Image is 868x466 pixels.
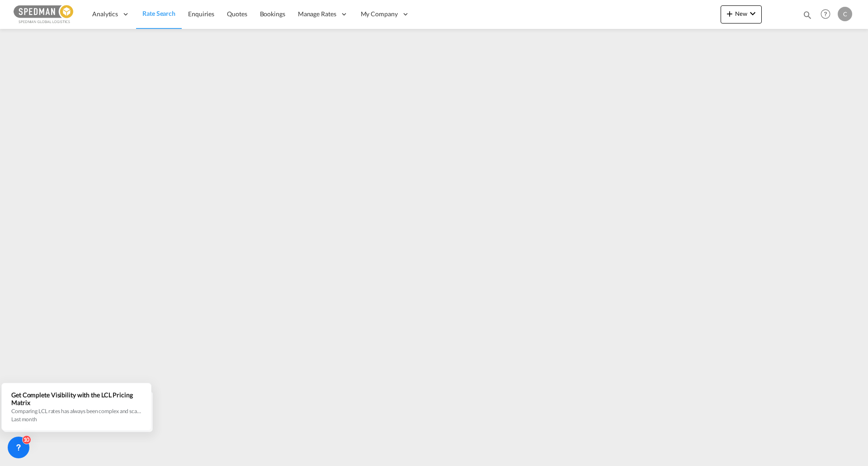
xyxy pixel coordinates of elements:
span: Manage Rates [298,9,336,19]
span: New [724,10,758,17]
span: Help [818,6,833,22]
span: Enquiries [188,10,214,18]
span: Analytics [92,9,118,19]
span: Bookings [260,10,285,18]
span: Rate Search [142,9,175,17]
md-icon: icon-chevron-down [747,8,758,19]
div: Help [818,6,838,23]
button: icon-plus 400-fgNewicon-chevron-down [721,5,762,24]
md-icon: icon-plus 400-fg [724,8,735,19]
div: C [838,7,852,21]
span: Quotes [227,10,247,18]
md-icon: icon-magnify [802,10,812,20]
div: icon-magnify [802,10,812,24]
img: c12ca350ff1b11efb6b291369744d907.png [14,4,75,24]
span: My Company [361,9,398,19]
